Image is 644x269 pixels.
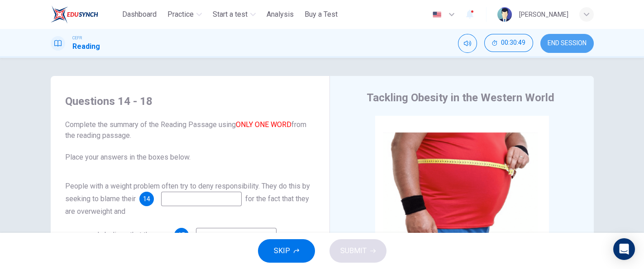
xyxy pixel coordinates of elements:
[72,41,100,52] h1: Reading
[484,34,533,53] div: Hide
[164,6,205,23] button: Practice
[274,245,290,257] span: SKIP
[122,9,157,20] span: Dashboard
[367,90,554,105] h4: Tackling Obesity in the Western World
[51,5,119,24] a: ELTC logo
[178,232,185,238] span: 15
[497,7,512,22] img: Profile picture
[258,239,315,263] button: SKIP
[72,35,82,41] span: CEFR
[301,6,341,23] button: Buy a Test
[267,9,294,20] span: Analysis
[501,39,525,47] span: 00:30:49
[305,9,338,20] span: Buy a Test
[613,238,635,260] div: Open Intercom Messenger
[209,6,259,23] button: Start a test
[65,119,315,163] span: Complete the summary of the Reading Passage using from the reading passage. Place your answers in...
[548,40,587,47] span: END SESSION
[65,94,315,109] h4: Questions 14 - 18
[167,9,194,20] span: Practice
[431,11,443,18] img: en
[263,6,297,23] button: Analysis
[65,182,310,203] span: People with a weight problem often try to deny responsibility. They do this by seeking to blame t...
[143,196,150,202] span: 14
[540,34,594,53] button: END SESSION
[213,9,248,20] span: Start a test
[458,34,477,53] div: Mute
[236,120,291,129] font: ONLY ONE WORD
[519,9,568,20] div: [PERSON_NAME]
[51,5,98,24] img: ELTC logo
[119,6,160,23] button: Dashboard
[484,34,533,52] button: 00:30:49
[65,231,171,239] span: erroneously believe that they use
